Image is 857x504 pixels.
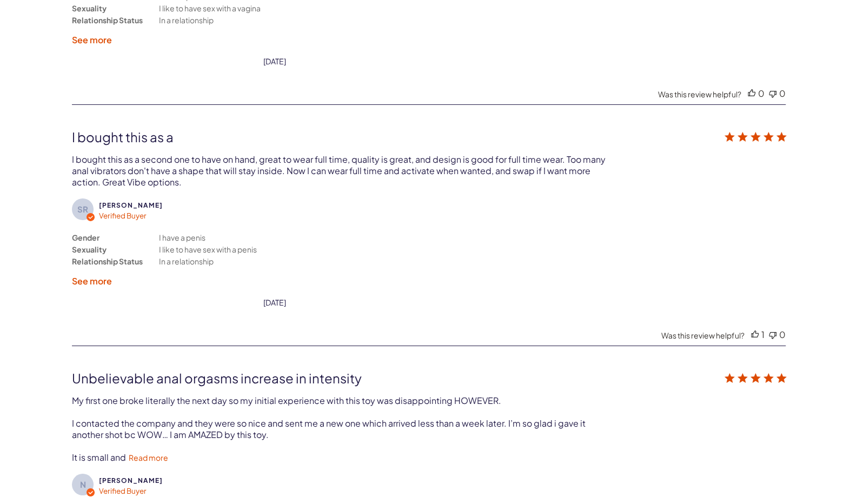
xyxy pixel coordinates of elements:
div: 0 [779,329,786,340]
div: Sexuality [72,243,107,255]
div: 0 [758,88,765,99]
div: In a relationship [159,255,214,267]
div: date [263,56,286,66]
div: I have a penis [159,231,205,243]
div: [DATE] [263,56,286,66]
div: Vote down [769,329,776,340]
text: SR [77,204,88,214]
div: In a relationship [159,14,214,26]
div: Unbelievable anal orgasms increase in intensity [72,370,643,386]
div: Vote up [751,329,759,340]
span: Stuart R. [99,201,163,209]
div: Vote up [748,88,755,99]
div: Was this review helpful? [658,89,741,99]
text: N [79,479,85,489]
span: Verified Buyer [99,211,147,220]
div: Relationship Status [72,14,143,26]
div: I bought this as a [72,129,643,145]
div: I like to have sex with a vagina [159,2,261,14]
div: Sexuality [72,2,107,14]
div: Relationship Status [72,255,143,267]
div: My first one broke literally the next day so my initial experience with this toy was disappointin... [72,395,587,463]
div: 1 [761,329,765,340]
div: I bought this as a second one to have on hand, great to wear full time, quality is great, and des... [72,154,607,188]
div: Was this review helpful? [661,330,745,340]
span: Verified Buyer [99,486,147,495]
div: date [263,297,286,307]
span: Noah [99,476,163,485]
a: Read more [129,453,168,462]
div: [DATE] [263,297,286,307]
div: I like to have sex with a penis [159,243,257,255]
div: 0 [779,88,786,99]
div: Gender [72,231,99,243]
div: Vote down [769,88,776,99]
label: See more [72,34,112,45]
label: See more [72,275,112,287]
